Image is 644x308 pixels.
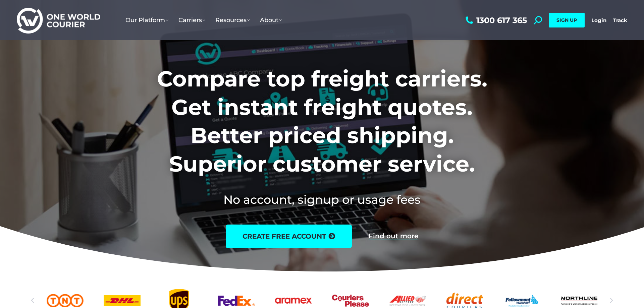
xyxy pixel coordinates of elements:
span: About [260,16,282,24]
h2: No account, signup or usage fees [113,191,532,208]
span: Our Platform [125,16,168,24]
a: Login [591,17,606,23]
a: Track [613,17,627,23]
a: Carriers [173,10,210,30]
span: Resources [215,16,250,24]
a: Resources [210,10,255,30]
a: About [255,10,287,30]
h1: Compare top freight carriers. Get instant freight quotes. Better priced shipping. Superior custom... [113,65,532,178]
span: SIGN UP [556,17,577,23]
a: Find out more [369,233,418,240]
img: One World Courier [17,7,100,34]
a: SIGN UP [549,13,585,27]
span: Carriers [178,16,205,24]
a: create free account [226,225,352,248]
a: 1300 617 365 [464,16,527,24]
a: Our Platform [120,10,173,30]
